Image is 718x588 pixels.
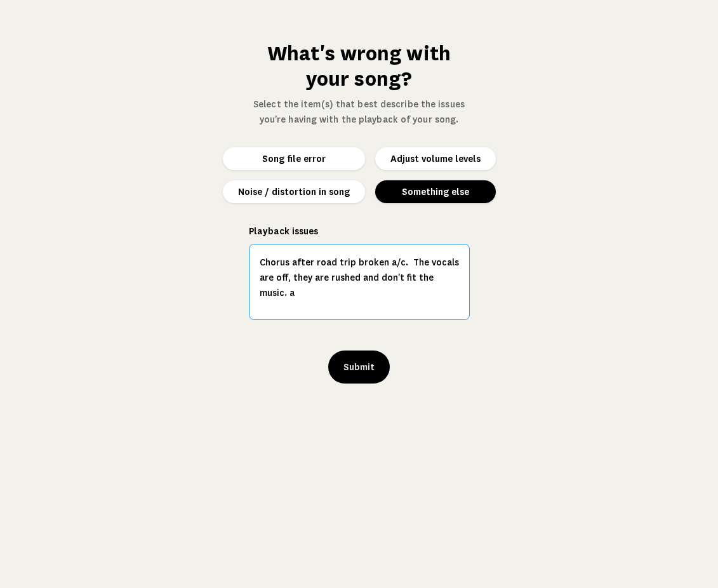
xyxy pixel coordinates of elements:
[249,244,470,320] textarea: Chorus after road trip broken a/c. The vocals are off, they are rushed and don't fit the music. al
[375,180,496,203] button: Something else
[223,147,365,170] button: Song file error
[249,41,470,91] h1: What's wrong with your song?
[249,224,470,239] label: Playback issues
[375,147,496,170] button: Adjust volume levels
[249,97,470,127] p: Select the item(s) that best describe the issues you're having with the playback of your song.
[223,180,365,203] button: Noise / distortion in song
[328,351,390,384] button: Submit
